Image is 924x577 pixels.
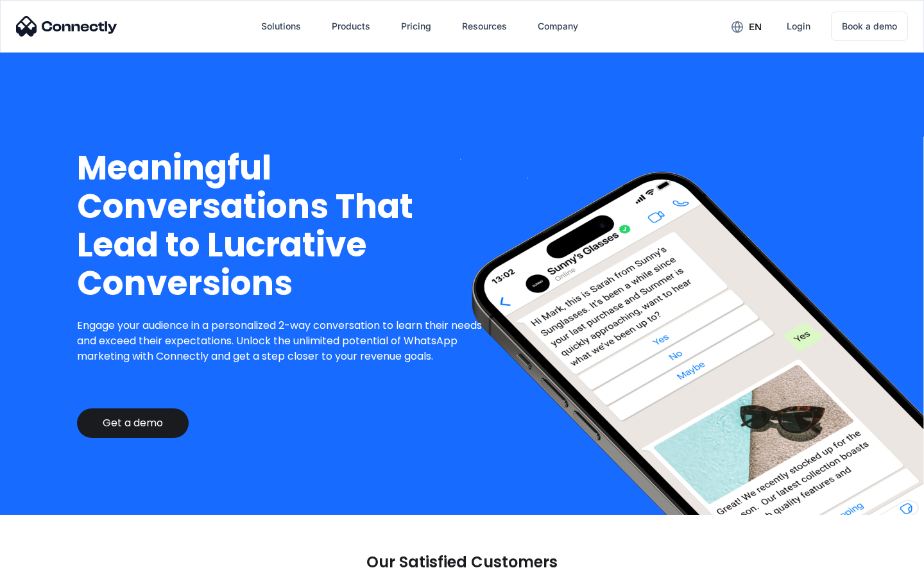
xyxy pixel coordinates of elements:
div: Login [787,17,810,35]
h1: Meaningful Conversations That Lead to Lucrative Conversions [77,149,492,303]
a: Book a demo [831,12,908,41]
a: Pricing [391,11,441,42]
div: Products [332,17,370,35]
aside: Language selected: English [13,555,77,573]
div: Solutions [261,17,301,35]
img: Connectly Logo [16,16,117,37]
div: Get a demo [103,417,163,430]
p: Our Satisfied Customers [366,553,558,571]
div: en [749,18,762,36]
div: Resources [462,17,507,35]
a: Get a demo [77,408,189,438]
div: Company [538,17,578,35]
p: Engage your audience in a personalized 2-way conversation to learn their needs and exceed their e... [77,318,492,364]
div: Pricing [401,17,431,35]
a: Login [776,11,821,42]
ul: Language list [26,555,77,573]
